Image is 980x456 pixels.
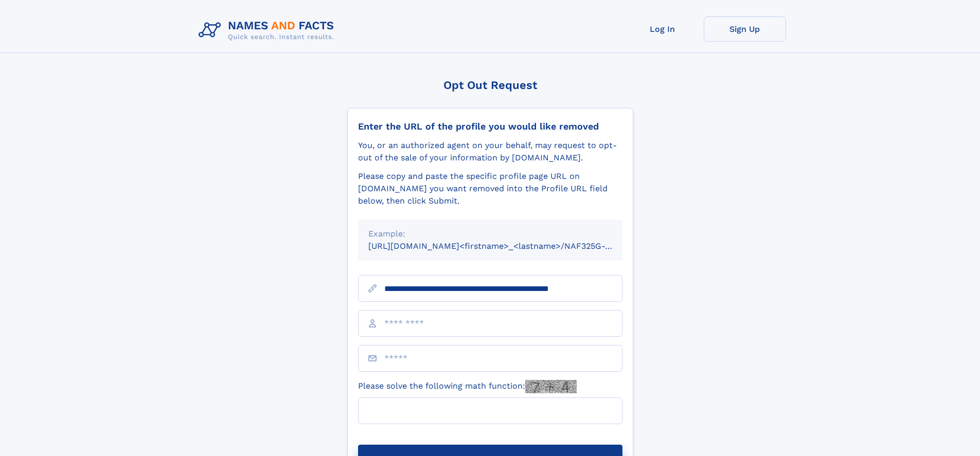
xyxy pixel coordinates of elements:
[358,170,622,207] div: Please copy and paste the specific profile page URL on [DOMAIN_NAME] you want removed into the Pr...
[347,79,633,92] div: Opt Out Request
[368,241,642,251] small: [URL][DOMAIN_NAME]<firstname>_<lastname>/NAF325G-xxxxxxxx
[368,228,612,240] div: Example:
[358,380,577,393] label: Please solve the following math function:
[621,16,704,42] a: Log In
[358,121,622,132] div: Enter the URL of the profile you would like removed
[704,16,786,42] a: Sign Up
[194,16,343,44] img: Logo Names and Facts
[358,139,622,164] div: You, or an authorized agent on your behalf, may request to opt-out of the sale of your informatio...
